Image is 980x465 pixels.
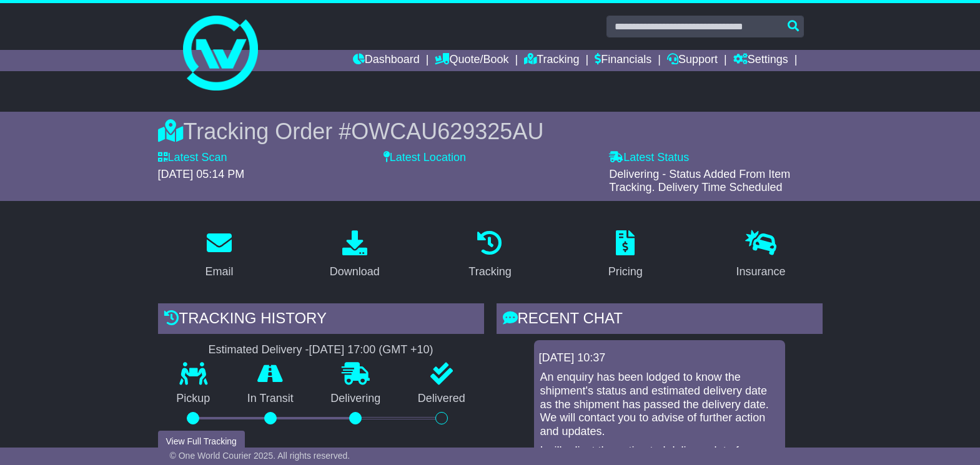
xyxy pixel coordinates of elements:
[158,118,823,145] div: Tracking Order #
[330,263,380,280] div: Download
[229,392,312,406] p: In Transit
[197,226,241,285] a: Email
[205,263,233,280] div: Email
[736,263,786,280] div: Insurance
[158,303,484,337] div: Tracking history
[309,343,433,357] div: [DATE] 17:00 (GMT +10)
[170,451,350,461] span: © One World Courier 2025. All rights reserved.
[609,168,790,194] span: Delivering - Status Added From Item Tracking. Delivery Time Scheduled
[733,50,788,71] a: Settings
[353,50,420,71] a: Dashboard
[158,392,229,406] p: Pickup
[384,151,466,165] label: Latest Location
[667,50,718,71] a: Support
[158,151,227,165] label: Latest Scan
[460,226,519,285] a: Tracking
[497,303,823,337] div: RECENT CHAT
[351,119,543,144] span: OWCAU629325AU
[524,50,579,71] a: Tracking
[608,263,643,280] div: Pricing
[468,263,511,280] div: Tracking
[539,351,780,365] div: [DATE] 10:37
[399,392,484,406] p: Delivered
[600,226,651,285] a: Pricing
[609,151,689,165] label: Latest Status
[158,168,245,180] span: [DATE] 05:14 PM
[595,50,651,71] a: Financials
[540,371,779,438] p: An enquiry has been lodged to know the shipment's status and estimated delivery date as the shipm...
[158,431,245,453] button: View Full Tracking
[435,50,508,71] a: Quote/Book
[312,392,400,406] p: Delivering
[322,226,388,285] a: Download
[728,226,794,285] a: Insurance
[158,343,484,357] div: Estimated Delivery -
